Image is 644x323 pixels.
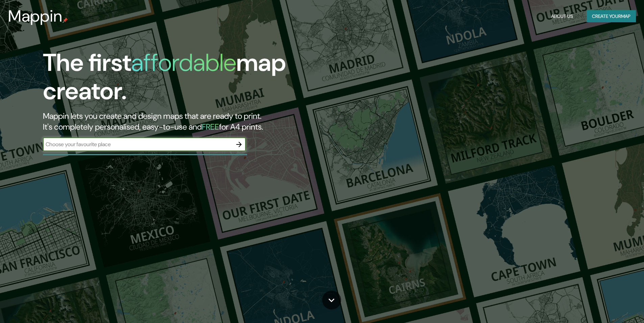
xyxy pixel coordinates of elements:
button: Create yourmap [587,10,636,23]
h5: FREE [202,122,219,132]
h2: Mappin lets you create and design maps that are ready to print. It's completely personalised, eas... [43,111,365,132]
button: About Us [548,10,576,23]
img: mappin-pin [63,18,68,23]
h1: affordable [131,47,236,78]
h3: Mappin [8,7,63,26]
input: Choose your favourite place [43,140,232,148]
h1: The first map creator. [43,49,365,111]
